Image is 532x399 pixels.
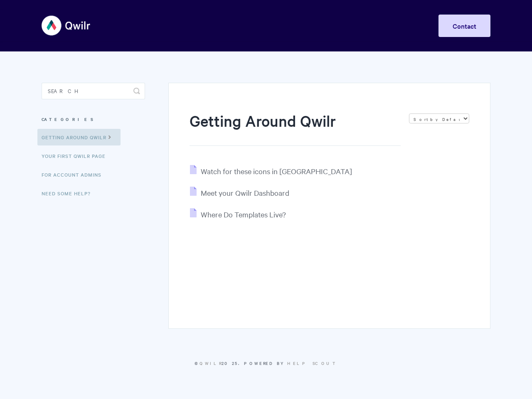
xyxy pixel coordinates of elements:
span: Watch for these icons in [GEOGRAPHIC_DATA] [201,166,352,176]
span: Where Do Templates Live? [201,209,286,219]
p: © 2025. [42,360,490,367]
h1: Getting Around Qwilr [190,110,401,146]
a: Qwilr [199,360,222,366]
input: Search [42,83,145,99]
a: Where Do Templates Live? [190,209,286,219]
a: Watch for these icons in [GEOGRAPHIC_DATA] [190,166,352,176]
h3: Categories [42,112,145,127]
span: Meet your Qwilr Dashboard [201,188,289,197]
a: Meet your Qwilr Dashboard [190,188,289,197]
img: Qwilr Help Center [42,10,91,41]
a: Getting Around Qwilr [37,129,121,145]
a: For Account Admins [42,166,108,183]
a: Help Scout [287,360,337,366]
a: Contact [438,15,490,37]
a: Your First Qwilr Page [42,148,112,164]
a: Need Some Help? [42,185,97,202]
select: Page reloads on selection [409,113,469,123]
span: Powered by [244,360,337,366]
